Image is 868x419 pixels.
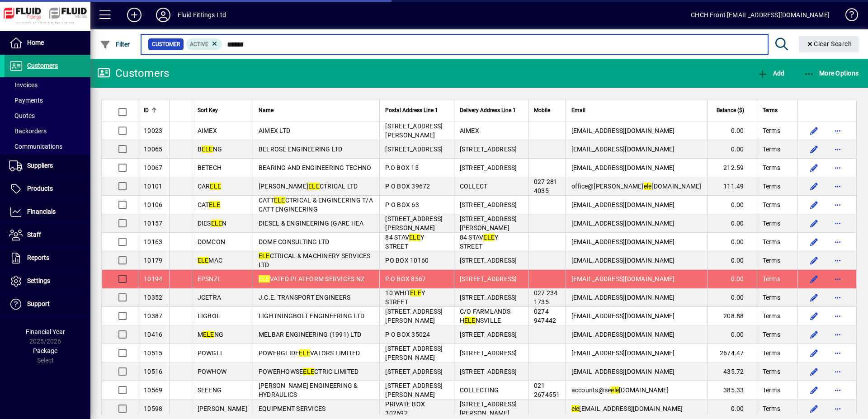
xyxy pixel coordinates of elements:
em: ELE [303,368,314,375]
span: Terms [763,105,778,115]
a: Knowledge Base [839,2,857,31]
button: More options [830,383,845,397]
button: More options [830,198,845,212]
div: ID [144,105,164,115]
td: 0.00 [707,251,757,270]
span: Terms [763,182,780,191]
span: Financial Year [26,328,65,335]
em: ELE [464,317,476,324]
em: ELE [198,257,209,264]
em: ELE [409,234,420,241]
span: DOME CONSULTING LTD [259,238,330,245]
span: COLLECT [460,183,488,190]
em: ELE [274,197,285,204]
span: Customer [152,40,180,49]
span: 10065 [144,146,162,153]
span: 84 STAV Y STREET [460,234,499,250]
button: Edit [807,198,821,212]
span: CAR [198,183,222,190]
span: Quotes [9,112,35,119]
span: AIMEX [460,127,479,134]
button: More options [830,160,845,175]
span: [PERSON_NAME] [198,405,247,412]
a: Communications [5,139,90,154]
span: VATED PLATFORM SERVICES NZ [259,275,364,282]
span: J.C.E. TRANSPORT ENGINEERS [259,294,351,301]
div: Mobile [534,105,560,115]
button: More options [830,235,845,249]
span: Backorders [9,127,47,135]
button: Edit [807,272,821,286]
span: [STREET_ADDRESS] [460,368,517,375]
span: [STREET_ADDRESS][PERSON_NAME] [460,215,517,231]
a: Financials [5,201,90,223]
span: Terms [763,348,780,358]
span: MELBAR ENGINEERING (1991) LTD [259,331,361,338]
span: P O BOX 35024 [385,331,430,338]
a: Payments [5,93,90,108]
span: Terms [763,163,780,172]
a: Settings [5,270,90,292]
button: Edit [807,327,821,342]
span: CATT CTRICAL & ENGINEERING T/A CATT ENGINEERING [259,197,373,213]
span: [EMAIL_ADDRESS][DOMAIN_NAME] [571,294,675,301]
span: Communications [9,143,62,150]
span: Add [757,70,784,77]
span: Terms [763,311,780,320]
span: [STREET_ADDRESS] [460,201,517,208]
span: CAT [198,201,221,208]
button: Edit [807,142,821,156]
span: [EMAIL_ADDRESS][DOMAIN_NAME] [571,127,675,134]
span: 10598 [144,405,162,412]
span: Terms [763,293,780,302]
span: P O BOX 63 [385,201,419,208]
span: BETECH [198,164,222,171]
span: AIMEX [198,127,217,134]
a: Staff [5,224,90,246]
span: Support [27,300,50,307]
span: M NG [198,331,224,338]
div: Balance ($) [713,105,752,115]
em: ELE [202,146,213,153]
span: office@[PERSON_NAME] [DOMAIN_NAME] [571,183,702,190]
span: [EMAIL_ADDRESS][DOMAIN_NAME] [571,349,675,357]
em: ele [611,386,619,394]
span: Staff [27,231,41,238]
em: ELE [259,275,270,282]
span: Name [259,105,274,115]
span: Terms [763,237,780,246]
span: Clear Search [806,40,852,47]
span: Terms [763,367,780,376]
span: [EMAIL_ADDRESS][DOMAIN_NAME] [571,312,675,320]
button: More options [830,142,845,156]
span: ID [144,105,149,115]
em: ELE [203,331,214,338]
span: EPSNZL [198,275,222,282]
a: Backorders [5,123,90,139]
span: [PERSON_NAME] ENGINEERING & HYDRAULICS [259,382,358,398]
span: 10515 [144,349,162,357]
button: More options [830,272,845,286]
span: Package [33,347,57,354]
span: C/O FARMLANDS H NSVILLE [460,308,510,324]
button: Clear [799,36,859,52]
span: 84 STAV Y STREET [385,234,424,250]
button: More options [830,364,845,379]
span: Terms [763,404,780,413]
span: JCETRA [198,294,222,301]
span: [EMAIL_ADDRESS][DOMAIN_NAME] [571,201,675,208]
button: More options [830,123,845,138]
span: [EMAIL_ADDRESS][DOMAIN_NAME] [571,238,675,245]
span: LIGHTNINGBOLT ENGINEERING LTD [259,312,364,320]
em: ele [644,183,652,190]
a: Suppliers [5,155,90,177]
button: More options [830,401,845,416]
button: Edit [807,290,821,305]
span: DIES N [198,220,227,227]
span: [STREET_ADDRESS] [460,294,517,301]
span: 10067 [144,164,162,171]
span: PO BOX 10160 [385,257,429,264]
span: Terms [763,256,780,265]
button: More options [830,253,845,268]
span: EQUIPMENT SERVICES [259,405,326,412]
